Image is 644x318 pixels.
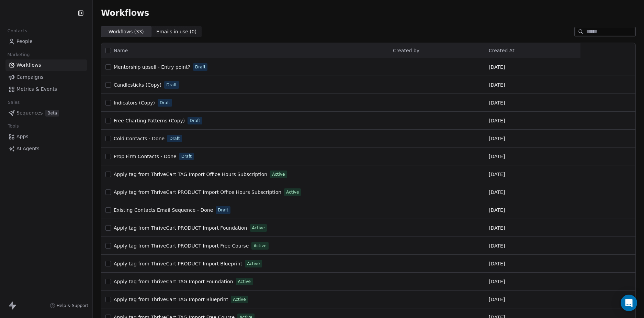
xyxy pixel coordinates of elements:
[489,189,505,196] span: [DATE]
[4,26,30,36] span: Contacts
[489,224,505,231] span: [DATE]
[114,64,190,70] a: Mentorship upsell - Entry point?
[247,261,260,267] span: Active
[45,110,59,117] span: Beta
[114,118,185,123] span: Free Charting Patterns (Copy)
[489,207,505,213] span: [DATE]
[169,135,180,142] span: Draft
[114,136,165,141] span: Cold Contacts - Done
[5,143,87,154] a: AI Agents
[5,131,87,142] a: Apps
[114,82,161,88] span: Candlesticks (Copy)
[16,38,33,45] span: People
[181,153,192,160] span: Draft
[114,224,247,231] a: Apply tag from ThriveCart PRODUCT Import Foundation
[114,189,281,195] span: Apply tag from ThriveCart PRODUCT Import Office Hours Subscription
[489,242,505,249] span: [DATE]
[489,64,505,70] span: [DATE]
[114,260,242,267] a: Apply tag from ThriveCart PRODUCT Import Blueprint
[489,296,505,303] span: [DATE]
[114,279,233,284] span: Apply tag from ThriveCart TAG Import Foundation
[16,145,39,152] span: AI Agents
[156,28,196,35] span: Emails in use ( 0 )
[16,133,29,140] span: Apps
[286,189,299,195] span: Active
[114,153,177,160] a: Prop Firm Contacts - Done
[5,84,87,95] a: Metrics & Events
[16,86,57,93] span: Metrics & Events
[489,99,505,106] span: [DATE]
[5,36,87,47] a: People
[190,118,200,124] span: Draft
[114,172,267,177] span: Apply tag from ThriveCart TAG Import Office Hours Subscription
[114,243,249,249] span: Apply tag from ThriveCart PRODUCT Import Free Course
[5,72,87,83] a: Campaigns
[489,117,505,124] span: [DATE]
[50,303,88,308] a: Help & Support
[16,62,41,69] span: Workflows
[489,48,515,53] span: Created At
[114,296,228,303] a: Apply tag from ThriveCart TAG Import Blueprint
[272,171,285,177] span: Active
[114,278,233,285] a: Apply tag from ThriveCart TAG Import Foundation
[489,278,505,285] span: [DATE]
[16,74,43,81] span: Campaigns
[114,64,190,70] span: Mentorship upsell - Entry point?
[114,207,213,213] a: Existing Contacts Email Sequence - Done
[489,153,505,160] span: [DATE]
[160,100,170,106] span: Draft
[57,303,88,308] span: Help & Support
[114,81,161,88] a: Candlesticks (Copy)
[166,82,177,88] span: Draft
[4,50,33,60] span: Marketing
[489,81,505,88] span: [DATE]
[489,260,505,267] span: [DATE]
[114,242,249,249] a: Apply tag from ThriveCart PRODUCT Import Free Course
[114,207,213,213] span: Existing Contacts Email Sequence - Done
[16,109,43,117] span: Sequences
[5,59,87,71] a: Workflows
[218,207,228,213] span: Draft
[114,117,185,124] a: Free Charting Patterns (Copy)
[252,225,265,231] span: Active
[114,100,155,106] span: Indicators (Copy)
[114,154,177,159] span: Prop Firm Contacts - Done
[5,107,87,119] a: SequencesBeta
[621,295,637,311] div: Open Intercom Messenger
[393,48,419,53] span: Created by
[114,225,247,231] span: Apply tag from ThriveCart PRODUCT Import Foundation
[114,261,242,266] span: Apply tag from ThriveCart PRODUCT Import Blueprint
[195,64,205,70] span: Draft
[238,278,251,285] span: Active
[5,121,22,131] span: Tools
[101,8,149,18] span: Workflows
[253,243,266,249] span: Active
[114,297,228,302] span: Apply tag from ThriveCart TAG Import Blueprint
[5,97,23,108] span: Sales
[114,47,128,54] span: Name
[114,171,267,178] a: Apply tag from ThriveCart TAG Import Office Hours Subscription
[114,99,155,106] a: Indicators (Copy)
[114,189,281,196] a: Apply tag from ThriveCart PRODUCT Import Office Hours Subscription
[233,296,246,303] span: Active
[489,171,505,178] span: [DATE]
[489,135,505,142] span: [DATE]
[114,135,165,142] a: Cold Contacts - Done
